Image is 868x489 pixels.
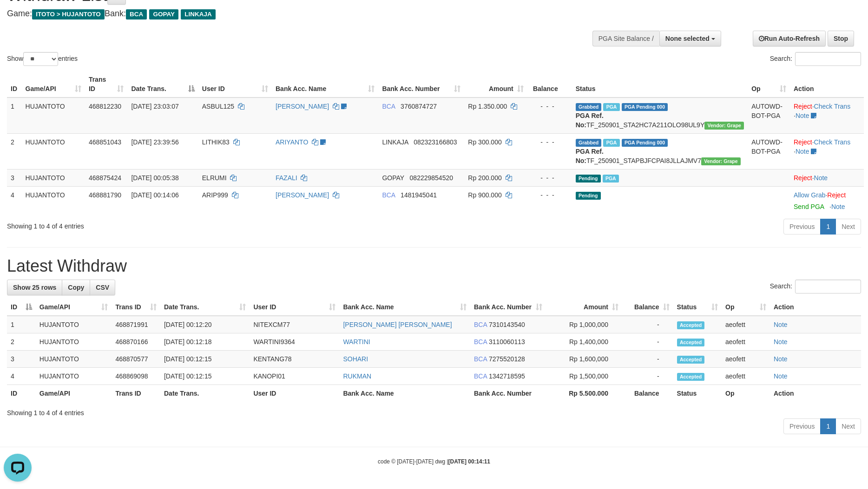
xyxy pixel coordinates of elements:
[677,356,705,364] span: Accepted
[774,321,788,328] a: Note
[22,133,85,169] td: HUJANTOTO
[546,316,622,333] td: Rp 1,000,000
[622,333,673,351] td: -
[250,351,339,368] td: KENTANG78
[835,219,861,235] a: Next
[665,35,710,42] span: None selected
[126,9,147,20] span: BCA
[546,368,622,385] td: Rp 1,500,000
[276,191,329,199] a: [PERSON_NAME]
[622,103,668,111] span: PGA Pending
[794,203,824,210] a: Send PGA
[22,186,85,215] td: HUJANTOTO
[250,299,339,316] th: User ID: activate to sort column ascending
[112,333,160,351] td: 468870166
[343,355,368,363] a: SOHARI
[68,284,84,291] span: Copy
[7,385,36,402] th: ID
[378,458,490,465] small: code © [DATE]-[DATE] dwg |
[112,351,160,368] td: 468870577
[794,138,812,146] a: Reject
[831,203,845,210] a: Note
[62,280,90,295] a: Copy
[701,157,741,165] span: Vendor URL: https://settle31.1velocity.biz
[202,103,234,110] span: ASBUL125
[572,98,748,134] td: TF_250901_STA2HC7A211OLO98UL9Y
[576,175,601,183] span: Pending
[546,299,622,316] th: Amount: activate to sort column ascending
[659,31,721,46] button: None selected
[722,299,770,316] th: Op: activate to sort column ascending
[489,338,525,346] span: Copy 3110060113 to clipboard
[85,71,128,98] th: Trans ID: activate to sort column ascending
[36,299,112,316] th: Game/API: activate to sort column ascending
[23,52,58,66] select: Showentries
[7,169,22,186] td: 3
[7,351,36,368] td: 3
[112,299,160,316] th: Trans ID: activate to sort column ascending
[820,219,836,235] a: 1
[276,103,329,110] a: [PERSON_NAME]
[770,52,861,66] label: Search:
[464,71,527,98] th: Amount: activate to sort column ascending
[576,139,602,147] span: Grabbed
[343,321,452,328] a: [PERSON_NAME] [PERSON_NAME]
[160,299,250,316] th: Date Trans.: activate to sort column ascending
[576,148,604,164] b: PGA Ref. No:
[774,372,788,380] a: Note
[160,351,250,368] td: [DATE] 00:12:15
[160,316,250,333] td: [DATE] 00:12:20
[470,299,546,316] th: Bank Acc. Number: activate to sort column ascending
[382,103,395,110] span: BCA
[468,191,501,199] span: Rp 900.000
[149,9,178,20] span: GOPAY
[489,355,525,363] span: Copy 7275520128 to clipboard
[783,418,821,434] a: Previous
[622,351,673,368] td: -
[89,191,121,199] span: 468881790
[468,174,501,182] span: Rp 200.000
[722,368,770,385] td: aeofett
[13,284,56,291] span: Show 25 rows
[7,98,22,134] td: 1
[835,418,861,434] a: Next
[131,138,178,146] span: [DATE] 23:39:56
[89,174,121,182] span: 468875424
[339,299,470,316] th: Bank Acc. Name: activate to sort column ascending
[22,71,85,98] th: Game/API: activate to sort column ascending
[704,122,744,130] span: Vendor URL: https://settle31.1velocity.biz
[7,52,78,66] label: Show entries
[576,192,601,200] span: Pending
[7,299,36,316] th: ID: activate to sort column descending
[202,174,227,182] span: ELRUMI
[489,321,525,328] span: Copy 7310143540 to clipboard
[90,280,115,295] a: CSV
[531,173,568,183] div: - - -
[790,133,864,169] td: · ·
[32,9,105,20] span: ITOTO > HUJANTOTO
[36,368,112,385] td: HUJANTOTO
[748,98,790,134] td: AUTOWD-BOT-PGA
[546,333,622,351] td: Rp 1,400,000
[131,103,178,110] span: [DATE] 23:03:07
[250,316,339,333] td: NITEXCM77
[343,338,370,346] a: WARTINI
[531,137,568,147] div: - - -
[474,355,487,363] span: BCA
[814,138,851,146] a: Check Trans
[673,385,722,402] th: Status
[677,373,705,381] span: Accepted
[722,316,770,333] td: aeofett
[576,103,602,111] span: Grabbed
[7,9,569,19] h4: Game: Bank:
[603,139,619,147] span: Marked by aeofett
[22,169,85,186] td: HUJANTOTO
[677,321,705,329] span: Accepted
[250,333,339,351] td: WARTINI9364
[22,98,85,134] td: HUJANTOTO
[7,133,22,169] td: 2
[131,191,178,199] span: [DATE] 00:14:06
[796,148,809,155] a: Note
[36,351,112,368] td: HUJANTOTO
[774,355,788,363] a: Note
